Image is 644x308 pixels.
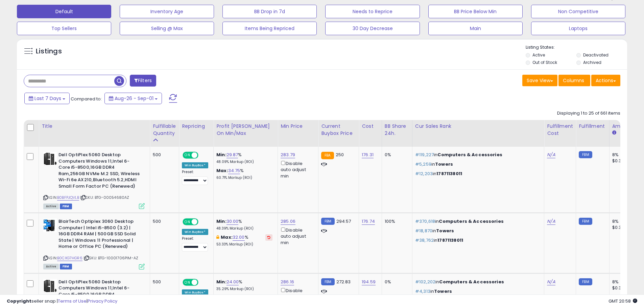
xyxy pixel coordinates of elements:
[216,175,272,180] p: 60.71% Markup (ROI)
[583,60,601,65] label: Archived
[182,123,211,130] div: Repricing
[233,234,245,241] a: 32.00
[531,5,625,18] button: Non Competitive
[558,75,590,86] button: Columns
[321,218,334,225] small: FBM
[579,278,592,285] small: FBM
[583,52,609,58] label: Deactivated
[216,123,275,137] div: Profit [PERSON_NAME] on Min/Max
[17,22,111,35] button: Top Sellers
[216,167,228,174] b: Max:
[222,5,317,18] button: BB Drop in 7d
[579,218,592,225] small: FBM
[7,298,117,305] div: seller snap | |
[216,279,226,285] b: Min:
[362,123,379,130] div: Cost
[24,93,70,104] button: Last 7 Days
[115,95,153,102] span: Aug-26 - Sep-01
[415,279,539,285] p: in
[84,255,138,261] span: | SKU: BTG-10001706PIM-AZ
[439,218,503,224] span: Computers & Accessories
[120,5,214,18] button: Inventory Age
[428,22,523,35] button: Main
[221,234,233,240] b: Max:
[415,161,431,167] span: #5,259
[336,218,351,224] span: 294.57
[216,287,272,291] p: 35.29% Markup (ROI)
[415,279,435,285] span: #102,202
[435,161,453,167] span: Towers
[216,279,272,291] div: %
[182,170,208,185] div: Preset:
[226,151,238,158] a: 29.87
[183,279,192,285] span: ON
[325,5,420,18] button: Needs to Reprice
[436,228,454,234] span: Towers
[385,123,409,137] div: BB Share 24h.
[428,5,523,18] button: BB Price Below Min
[43,218,145,268] div: ASIN:
[547,279,555,285] a: N/A
[43,264,59,269] span: All listings currently available for purchase on Amazon
[415,228,432,234] span: #18,870
[579,123,606,130] div: Fulfillment
[226,279,239,285] a: 24.00
[415,152,539,158] p: in
[43,152,57,165] img: 51ZKzXka2ML._SL40_.jpg
[281,160,313,179] div: Disable auto adjust min
[153,152,174,158] div: 500
[362,218,375,225] a: 176.74
[60,264,72,269] span: FBM
[222,22,317,35] button: Items Being Repriced
[120,22,214,35] button: Selling @ Max
[591,75,620,86] button: Actions
[130,75,156,87] button: Filters
[281,279,294,285] a: 286.16
[415,218,435,224] span: #370,618
[547,218,555,225] a: N/A
[281,218,295,225] a: 285.06
[57,255,82,261] a: B0CXG7HGR6
[362,151,374,158] a: 176.31
[336,279,351,285] span: 272.83
[183,152,192,158] span: ON
[58,152,141,191] b: Dell OptiPlex 5060 Desktop Computers Windows 11,Intel 6-Core i5-8500,16GB DDR4 Ram,256GB NVMe M.2...
[415,151,434,158] span: #119,227
[563,77,584,84] span: Columns
[612,130,616,136] small: Amazon Fees.
[216,152,272,164] div: %
[71,96,102,102] span: Compared to:
[60,204,72,209] span: FBM
[34,95,61,102] span: Last 7 Days
[415,171,539,177] p: in
[182,229,208,235] div: Win BuyBox *
[437,151,502,158] span: Computers & Accessories
[415,237,434,243] span: #38,762
[216,151,226,158] b: Min:
[415,228,539,234] p: in
[415,123,541,130] div: Cur Sales Rank
[153,123,176,137] div: Fulfillable Quantity
[153,218,174,224] div: 500
[43,218,57,232] img: 416rPDNfIQL._SL40_.jpg
[385,279,407,285] div: 0%
[183,219,192,225] span: ON
[42,123,147,130] div: Title
[437,237,463,243] span: 17871138011
[43,279,57,292] img: 51ZKzXka2ML._SL40_.jpg
[557,110,620,117] div: Displaying 1 to 25 of 661 items
[547,123,573,137] div: Fulfillment Cost
[439,279,504,285] span: Computers & Accessories
[415,161,539,167] p: in
[36,47,62,56] h5: Listings
[17,5,111,18] button: Default
[43,204,59,209] span: All listings currently available for purchase on Amazon
[325,22,420,35] button: 30 Day Decrease
[228,167,240,174] a: 34.75
[415,218,539,224] p: in
[281,226,313,246] div: Disable auto adjust min
[216,234,272,247] div: %
[436,170,462,177] span: 17871138011
[182,162,208,168] div: Win BuyBox *
[385,218,407,224] div: 100%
